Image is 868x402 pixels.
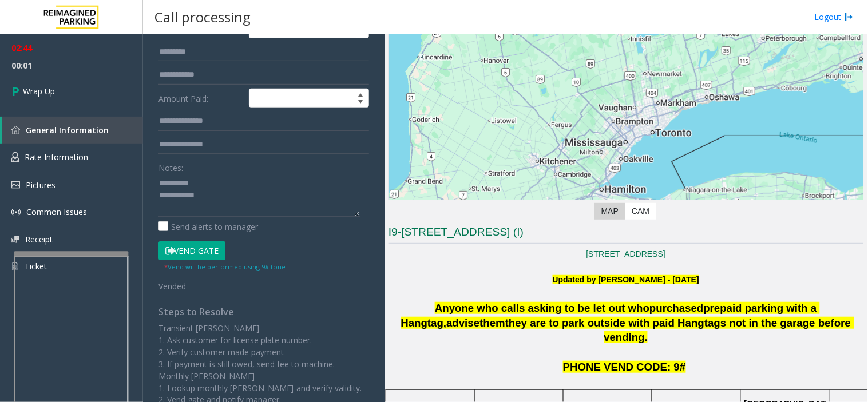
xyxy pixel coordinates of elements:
img: 'icon' [11,152,19,162]
span: Pictures [26,180,56,190]
span: Decrease value [352,98,368,108]
span: Vended [158,281,186,292]
span: them [479,317,505,329]
span: Anyone who calls asking to be let out who [435,302,649,314]
h3: Call processing [149,3,256,31]
img: 'icon' [11,126,20,134]
span: purchased [649,302,703,314]
h4: Steps to Resolve [158,307,369,317]
span: Toggle popup [356,22,368,38]
img: logout [845,11,854,23]
label: Map [594,203,625,220]
b: Updated by [PERSON_NAME] - [DATE] [553,275,699,284]
img: 'icon' [11,236,19,243]
label: Notes: [158,158,183,174]
a: Logout [815,11,854,23]
span: Increase value [352,89,368,98]
h3: I9-[STREET_ADDRESS] (I) [389,225,863,244]
label: Amount Paid: [156,89,246,108]
button: Vend Gate [158,241,225,261]
span: , [443,317,446,329]
span: prepaid parking with a Hangtag [401,302,820,329]
span: General Information [26,125,109,136]
span: Receipt [25,234,53,245]
img: 'icon' [11,181,20,189]
div: 151 City Centre Drive, Mississauga, ON [619,120,633,141]
small: Vend will be performed using 9# tone [164,262,286,271]
span: Common Issues [26,206,87,217]
label: CAM [625,203,656,220]
a: [STREET_ADDRESS] [586,249,665,258]
span: they are to park outside with paid Hangtags not in the garage before vending. [505,317,854,344]
img: 'icon' [11,208,21,217]
span: advise [446,317,479,329]
span: PHONE VEND CODE: 9# [563,361,686,373]
a: General Information [2,117,143,144]
label: Send alerts to manager [158,221,258,233]
span: Rate Information [25,152,88,162]
img: 'icon' [11,261,19,272]
span: Wrap Up [23,85,55,97]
